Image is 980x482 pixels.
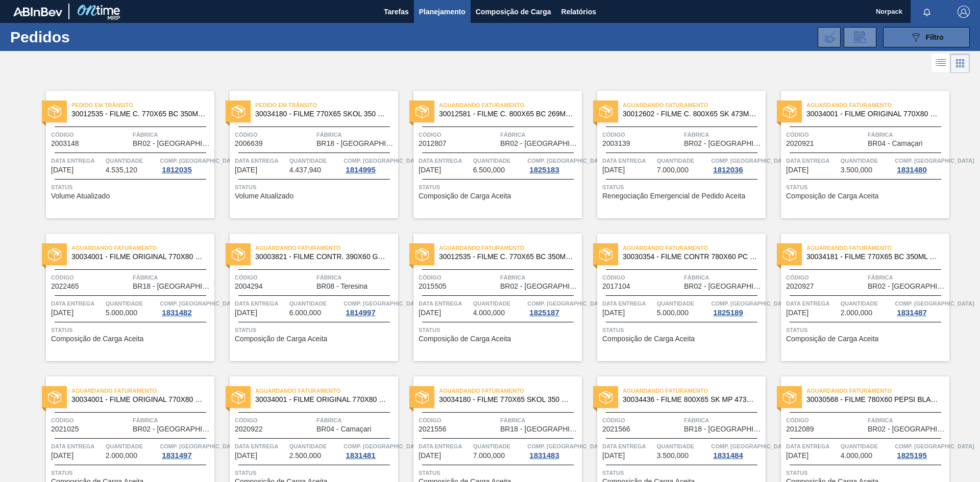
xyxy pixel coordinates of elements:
span: Código [602,272,681,283]
span: Status [419,182,579,192]
span: Código [602,130,681,140]
span: Aguardando Faturamento [255,386,398,396]
span: Fábrica [684,415,763,425]
span: 02/10/2025 [51,452,73,460]
span: Fábrica [500,415,579,425]
span: BR02 - Sergipe [868,283,947,290]
span: Comp. Carga [711,441,790,451]
span: Fábrica [316,272,396,283]
div: 1831487 [895,309,928,317]
span: Código [786,415,865,425]
span: Aguardando Faturamento [255,243,398,253]
span: 30034001 - FILME ORIGINAL 770X80 350X12 MP [71,396,206,403]
div: 1831497 [160,451,193,460]
span: Código [235,272,314,283]
span: Aguardando Faturamento [439,100,582,110]
span: 2020922 [235,425,263,433]
span: Data entrega [51,441,103,451]
span: BR02 - Sergipe [500,283,579,290]
span: Comp. Carga [527,298,606,309]
a: statusAguardando Faturamento30034001 - FILME ORIGINAL 770X80 350X12 MPCódigo2022465FábricaBR18 - ... [31,234,214,361]
span: 02/10/2025 [419,452,441,460]
span: 28/09/2025 [602,309,625,317]
span: BR08 - Teresina [316,283,367,290]
a: Comp. [GEOGRAPHIC_DATA]1812036 [711,156,763,174]
a: statusPedido em Trânsito30012535 - FILME C. 770X65 BC 350ML C12 429Código2003148FábricaBR02 - [GE... [31,91,214,218]
span: 7.000,000 [657,166,689,174]
h1: Pedidos [10,31,163,43]
div: 1825195 [895,451,928,460]
span: Comp. Carga [527,156,606,166]
span: Filtro [926,33,944,41]
span: 26/09/2025 [51,309,73,317]
span: BR02 - Sergipe [684,283,763,290]
span: 25/09/2025 [786,166,808,174]
div: 1812036 [711,166,745,174]
span: 02/10/2025 [235,452,257,460]
a: Comp. [GEOGRAPHIC_DATA]1814997 [344,298,396,317]
span: Data entrega [235,156,287,166]
span: Aguardando Faturamento [71,243,214,253]
span: Composição de Carga Aceita [786,192,878,200]
span: 2006639 [235,140,263,147]
span: BR04 - Camaçari [868,140,922,147]
span: Data entrega [419,441,471,451]
span: 2017104 [602,283,630,290]
img: status [415,391,429,404]
span: 2012089 [786,425,814,433]
img: status [783,248,796,261]
a: Comp. [GEOGRAPHIC_DATA]1825183 [527,156,579,174]
img: status [783,391,796,404]
span: Fábrica [133,130,212,140]
a: Comp. [GEOGRAPHIC_DATA]1814995 [344,156,396,174]
img: status [48,391,61,404]
span: 2021566 [602,425,630,433]
span: 2004294 [235,283,263,290]
span: Quantidade [106,156,158,166]
span: Código [51,130,130,140]
span: 28/09/2025 [419,309,441,317]
span: Aguardando Faturamento [71,386,214,396]
span: Quantidade [841,298,893,309]
a: Comp. [GEOGRAPHIC_DATA]1831480 [895,156,947,174]
img: status [415,248,429,261]
span: Status [235,182,396,192]
span: Aguardando Faturamento [439,243,582,253]
a: Comp. [GEOGRAPHIC_DATA]1825189 [711,298,763,317]
a: Comp. [GEOGRAPHIC_DATA]1825195 [895,441,947,460]
span: Volume Atualizado [51,192,110,200]
div: Visão em Lista [932,54,950,73]
button: Notificações [911,5,943,19]
img: status [599,391,612,404]
span: Data entrega [786,298,838,309]
span: 2.500,000 [289,452,321,460]
img: status [783,105,796,118]
span: Data entrega [602,441,654,451]
span: 3.500,000 [657,452,689,460]
span: Data entrega [786,156,838,166]
span: Aguardando Faturamento [806,100,949,110]
img: status [48,248,61,261]
span: Status [419,325,579,335]
a: statusAguardando Faturamento30003821 - FILME CONTR. 390X60 GCA 350ML NIV22Código2004294FábricaBR0... [214,234,398,361]
span: Código [602,415,681,425]
span: Data entrega [235,441,287,451]
span: Código [419,415,498,425]
span: 2020927 [786,283,814,290]
span: Composição de Carga Aceita [51,335,143,343]
span: Comp. Carga [711,298,790,309]
span: BR02 - Sergipe [133,425,212,433]
span: BR18 - Pernambuco [316,140,396,147]
span: Status [51,325,212,335]
span: Código [51,272,130,283]
span: Código [786,130,865,140]
a: Comp. [GEOGRAPHIC_DATA]1812035 [160,156,212,174]
span: Código [419,272,498,283]
span: 02/10/2025 [786,309,808,317]
span: 04/10/2025 [786,452,808,460]
img: TNhmsLtSVTkK8tSr43FrP2fwEKptu5GPRR3wAAAABJRU5ErkJggg== [13,7,62,16]
span: BR02 - Sergipe [500,140,579,147]
span: 2020921 [786,140,814,147]
span: Quantidade [657,298,709,309]
span: Aguardando Faturamento [439,386,582,396]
